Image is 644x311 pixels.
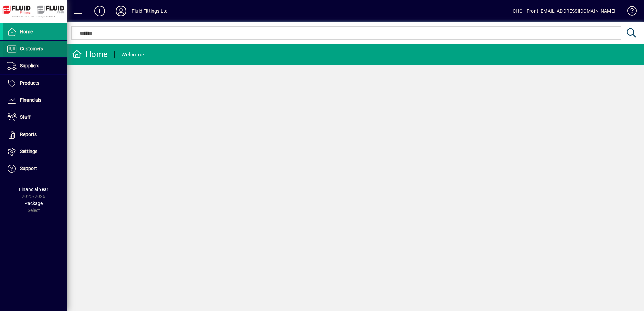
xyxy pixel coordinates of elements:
[20,80,39,86] span: Products
[20,114,31,120] span: Staff
[20,97,41,103] span: Financials
[110,5,132,17] button: Profile
[3,92,67,109] a: Financials
[72,49,108,60] div: Home
[89,5,110,17] button: Add
[20,149,37,154] span: Settings
[20,29,33,34] span: Home
[132,6,168,16] div: Fluid Fittings Ltd
[3,109,67,126] a: Staff
[3,126,67,143] a: Reports
[3,160,67,177] a: Support
[121,49,144,60] div: Welcome
[24,201,43,206] span: Package
[19,187,48,192] span: Financial Year
[20,46,43,51] span: Customers
[513,6,615,16] div: CHCH Front [EMAIL_ADDRESS][DOMAIN_NAME]
[3,41,67,57] a: Customers
[20,132,37,137] span: Reports
[20,166,37,171] span: Support
[3,75,67,92] a: Products
[622,1,636,23] a: Knowledge Base
[3,143,67,160] a: Settings
[20,63,39,68] span: Suppliers
[3,58,67,74] a: Suppliers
